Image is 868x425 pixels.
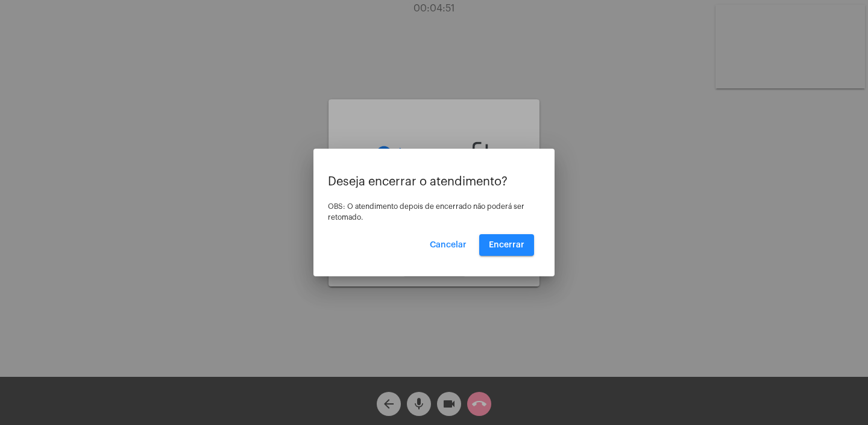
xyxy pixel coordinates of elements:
[430,241,467,249] span: Cancelar
[420,234,476,256] button: Cancelar
[328,203,524,221] span: OBS: O atendimento depois de encerrado não poderá ser retomado.
[489,241,524,249] span: Encerrar
[328,175,540,188] p: Deseja encerrar o atendimento?
[479,234,534,256] button: Encerrar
